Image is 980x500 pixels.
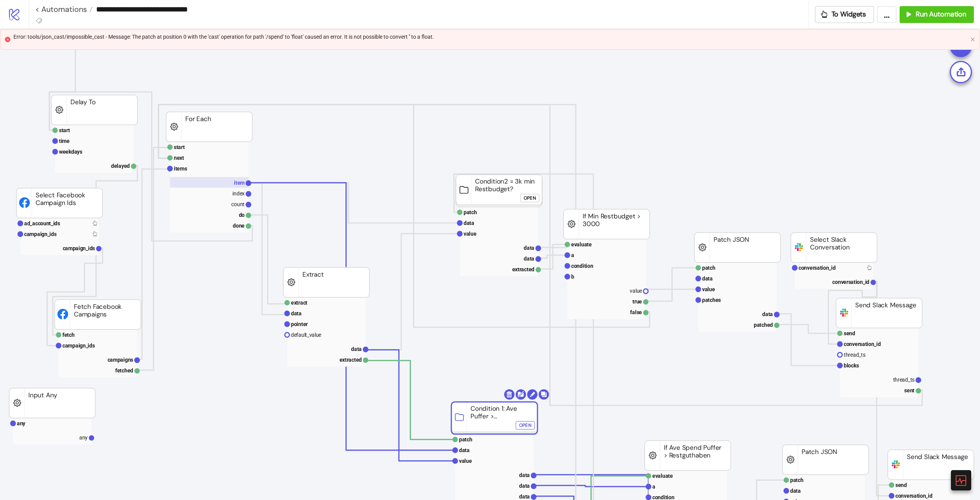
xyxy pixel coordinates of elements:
[893,377,915,383] text: thread_ts
[35,5,93,13] a: < Automations
[652,473,673,479] text: evaluate
[291,321,308,327] text: pointer
[916,10,966,19] span: Run Automation
[844,352,866,358] text: thread_ts
[799,265,836,271] text: conversation_id
[524,245,534,251] text: data
[24,220,60,226] text: ad_account_ids
[571,263,593,269] text: condition
[464,220,474,226] text: data
[234,180,245,186] text: item
[790,488,801,494] text: data
[630,288,642,294] text: value
[79,434,88,441] text: any
[59,149,82,155] text: weekdays
[291,300,307,306] text: extract
[895,482,907,488] text: send
[174,144,185,150] text: start
[291,310,302,316] text: data
[519,483,530,489] text: data
[702,297,721,303] text: patches
[702,275,713,282] text: data
[519,493,530,500] text: data
[291,332,321,338] text: default_value
[63,245,95,251] text: campaign_ids
[844,341,881,347] text: conversation_id
[464,209,477,215] text: patch
[351,346,362,352] text: data
[62,343,95,349] text: campaign_ids
[459,436,472,443] text: patch
[762,311,773,317] text: data
[790,477,804,483] text: patch
[571,274,574,280] text: b
[24,231,57,237] text: campaign_ids
[174,155,184,161] text: next
[571,241,592,248] text: evaluate
[571,252,574,258] text: a
[844,330,855,336] text: send
[108,357,134,363] text: campaigns
[652,484,655,490] text: a
[832,279,869,285] text: conversation_id
[524,194,536,203] div: Open
[900,6,974,23] button: Run Automation
[895,493,933,499] text: conversation_id
[232,190,245,197] text: index
[970,37,975,42] button: close
[844,362,859,369] text: blocks
[59,138,70,144] text: time
[464,231,477,237] text: value
[815,6,874,23] button: To Widgets
[831,10,866,19] span: To Widgets
[520,194,539,202] button: Open
[174,166,187,172] text: items
[59,127,70,133] text: start
[877,6,897,23] button: ...
[519,472,530,478] text: data
[231,201,245,207] text: count
[702,265,715,271] text: patch
[13,33,967,41] div: Error: tools/json_cast/impossible_cast - Message: The patch at position 0 with the 'cast' operati...
[702,286,715,292] text: value
[459,458,472,464] text: value
[519,421,531,430] div: Open
[5,37,10,42] span: close-circle
[516,421,535,430] button: Open
[62,332,75,338] text: fetch
[524,256,534,262] text: data
[459,447,470,453] text: data
[17,420,26,426] text: any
